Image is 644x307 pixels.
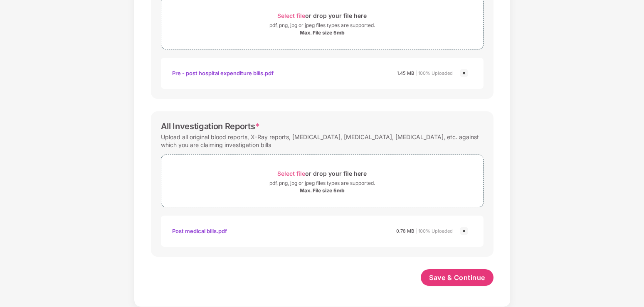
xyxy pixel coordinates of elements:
[300,29,345,36] div: Max. File size 5mb
[172,224,227,238] div: Post medical bills.pdf
[421,269,493,286] button: Save & Continue
[269,21,375,29] div: pdf, png, jpg or jpeg files types are supported.
[277,170,305,177] span: Select file
[459,68,469,78] img: svg+xml;base64,PHN2ZyBpZD0iQ3Jvc3MtMjR4MjQiIHhtbG5zPSJodHRwOi8vd3d3LnczLm9yZy8yMDAwL3N2ZyIgd2lkdG...
[459,226,469,236] img: svg+xml;base64,PHN2ZyBpZD0iQ3Jvc3MtMjR4MjQiIHhtbG5zPSJodHRwOi8vd3d3LnczLm9yZy8yMDAwL3N2ZyIgd2lkdG...
[396,228,414,234] span: 0.78 MB
[161,3,483,43] span: Select fileor drop your file herepdf, png, jpg or jpeg files types are supported.Max. File size 5mb
[300,187,345,194] div: Max. File size 5mb
[415,70,453,76] span: | 100% Uploaded
[161,131,484,150] div: Upload all original blood reports, X-Ray reports, [MEDICAL_DATA], [MEDICAL_DATA], [MEDICAL_DATA],...
[161,121,260,131] div: All Investigation Reports
[277,12,305,19] span: Select file
[415,228,453,234] span: | 100% Uploaded
[429,273,485,282] span: Save & Continue
[172,66,274,80] div: Pre - post hospital expenditure bills.pdf
[269,179,375,187] div: pdf, png, jpg or jpeg files types are supported.
[161,161,483,201] span: Select fileor drop your file herepdf, png, jpg or jpeg files types are supported.Max. File size 5mb
[277,168,367,179] div: or drop your file here
[277,10,367,21] div: or drop your file here
[397,70,414,76] span: 1.45 MB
